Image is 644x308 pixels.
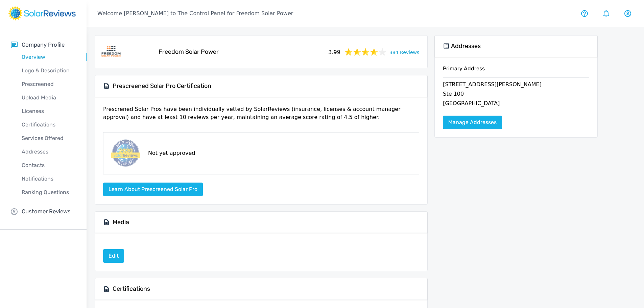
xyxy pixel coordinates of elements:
[11,50,87,64] a: Overview
[11,104,87,118] a: Licenses
[443,65,589,77] h6: Primary Address
[11,80,87,88] p: Prescreened
[11,188,87,196] p: Ranking Questions
[11,161,87,169] p: Contacts
[443,116,502,129] a: Manage Addresses
[11,186,87,199] a: Ranking Questions
[11,159,87,172] a: Contacts
[11,67,87,75] p: Logo & Description
[103,105,419,127] p: Prescrened Solar Pros have been individually vetted by SolarReviews (insurance, licenses & accoun...
[113,82,211,90] h5: Prescreened Solar Pro Certification
[328,47,340,56] span: 3.99
[11,175,87,183] p: Notifications
[103,183,203,196] button: Learn about Prescreened Solar Pro
[11,64,87,77] a: Logo & Description
[11,91,87,104] a: Upload Media
[11,53,87,61] p: Overview
[389,48,419,56] a: 384 Reviews
[11,118,87,132] a: Certifications
[159,48,219,56] h5: Freedom Solar Power
[22,41,65,49] p: Company Profile
[11,132,87,145] a: Services Offered
[11,77,87,91] a: Prescreened
[109,138,141,169] img: prescreened-badge.png
[11,145,87,159] a: Addresses
[451,42,481,50] h5: Addresses
[97,9,293,18] p: Welcome [PERSON_NAME] to The Control Panel for Freedom Solar Power
[11,121,87,129] p: Certifications
[103,253,124,259] a: Edit
[11,94,87,102] p: Upload Media
[443,99,589,109] p: [GEOGRAPHIC_DATA]
[11,172,87,186] a: Notifications
[11,134,87,142] p: Services Offered
[22,207,71,216] p: Customer Reviews
[11,148,87,156] p: Addresses
[103,186,203,192] a: Learn about Prescreened Solar Pro
[103,249,124,263] a: Edit
[113,218,129,226] h5: Media
[11,107,87,115] p: Licenses
[443,80,589,90] p: [STREET_ADDRESS][PERSON_NAME]
[148,149,195,157] p: Not yet approved
[443,90,589,99] p: Ste 100
[113,285,150,293] h5: Certifications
